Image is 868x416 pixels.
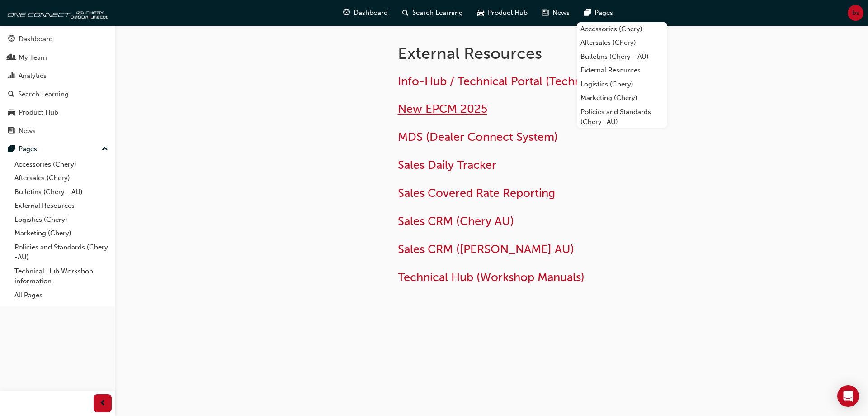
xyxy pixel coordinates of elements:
[336,4,395,22] a: guage-iconDashboard
[11,171,112,185] a: Aftersales (Chery)
[488,8,528,18] span: Product Hub
[837,385,859,407] div: Open Intercom Messenger
[8,72,15,80] span: chart-icon
[8,35,15,43] span: guage-icon
[398,186,555,200] a: Sales Covered Rate Reporting
[19,71,47,81] div: Analytics
[577,77,667,91] a: Logistics (Chery)
[542,7,549,19] span: news-icon
[8,145,15,153] span: pages-icon
[398,130,558,144] a: MDS (Dealer Connect System)
[577,91,667,105] a: Marketing (Chery)
[4,141,112,158] button: Pages
[102,143,108,155] span: up-icon
[402,7,409,19] span: search-icon
[11,288,112,302] a: All Pages
[8,109,15,117] span: car-icon
[577,50,667,64] a: Bulletins (Chery - AU)
[398,74,637,88] a: Info-Hub / Technical Portal (Technical Cases)
[577,22,667,36] a: Accessories (Chery)
[4,104,112,121] a: Product Hub
[577,63,667,77] a: External Resources
[343,7,350,19] span: guage-icon
[470,4,535,22] a: car-iconProduct Hub
[11,240,112,264] a: Policies and Standards (Chery -AU)
[354,8,388,18] span: Dashboard
[4,29,112,141] button: DashboardMy TeamAnalyticsSearch LearningProduct HubNews
[852,8,859,18] span: bs
[398,102,487,116] a: New EPCM 2025
[11,264,112,288] a: Technical Hub Workshop information
[552,8,570,18] span: News
[594,8,613,18] span: Pages
[8,54,15,62] span: people-icon
[477,7,484,19] span: car-icon
[398,270,585,284] a: Technical Hub (Workshop Manuals)
[11,185,112,199] a: Bulletins (Chery - AU)
[19,53,47,63] div: My Team
[8,127,15,135] span: news-icon
[4,31,112,48] a: Dashboard
[398,158,496,172] a: Sales Daily Tracker
[4,67,112,84] a: Analytics
[19,126,36,136] div: News
[4,123,112,139] a: News
[11,226,112,240] a: Marketing (Chery)
[19,144,37,154] div: Pages
[11,213,112,227] a: Logistics (Chery)
[398,242,574,256] a: Sales CRM ([PERSON_NAME] AU)
[8,91,14,99] span: search-icon
[4,49,112,66] a: My Team
[19,107,58,118] div: Product Hub
[412,8,463,18] span: Search Learning
[18,89,69,100] div: Search Learning
[577,105,667,129] a: Policies and Standards (Chery -AU)
[99,398,106,409] span: prev-icon
[535,4,577,22] a: news-iconNews
[398,43,694,63] h1: External Resources
[4,86,112,103] a: Search Learning
[5,4,108,22] img: oneconnect
[584,7,591,19] span: pages-icon
[11,158,112,172] a: Accessories (Chery)
[11,199,112,213] a: External Resources
[395,4,470,22] a: search-iconSearch Learning
[577,4,620,22] a: pages-iconPages
[398,214,514,228] a: Sales CRM (Chery AU)
[19,34,53,44] div: Dashboard
[848,5,863,21] button: bs
[577,36,667,50] a: Aftersales (Chery)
